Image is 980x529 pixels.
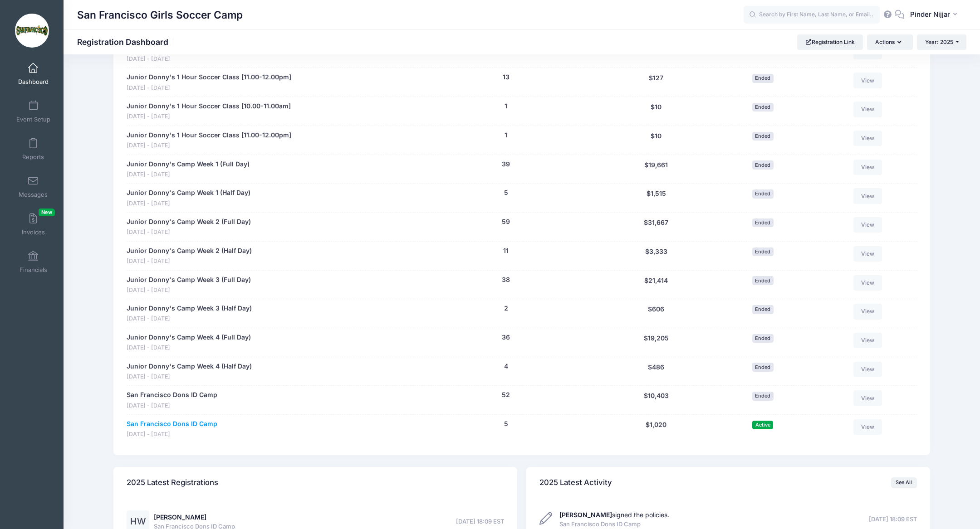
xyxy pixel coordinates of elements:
a: View [853,160,882,175]
a: [PERSON_NAME]signed the policies. [559,511,669,519]
span: Ended [752,276,774,285]
span: Messages [19,191,48,199]
button: 4 [504,362,508,371]
span: San Francisco Dons ID Camp [559,520,669,529]
span: Ended [752,392,774,400]
a: View [853,362,882,377]
input: Search by First Name, Last Name, or Email... [744,6,880,24]
div: $10,403 [601,390,711,410]
span: New [39,209,55,216]
div: $127 [601,73,711,92]
a: InvoicesNew [12,209,55,240]
span: Ended [752,305,774,314]
span: Ended [752,334,774,343]
a: View [853,73,882,88]
button: 13 [503,73,510,82]
span: [DATE] - [DATE] [127,55,291,63]
div: $21,414 [601,275,711,295]
div: $606 [601,304,711,323]
a: Junior Donny's Camp Week 4 (Half Day) [127,362,252,371]
button: Year: 2025 [917,34,966,50]
button: Pinder Nijjar [904,5,966,25]
h1: Registration Dashboard [77,37,176,47]
img: San Francisco Girls Soccer Camp [15,14,49,48]
button: 38 [502,275,510,285]
span: [DATE] - [DATE] [127,170,250,179]
a: Junior Donny's 1 Hour Soccer Class [11.00-12.00pm] [127,131,291,140]
a: View [853,102,882,117]
button: 11 [503,246,509,256]
span: Ended [752,218,774,227]
button: 5 [504,419,508,429]
button: 59 [502,217,510,227]
span: Ended [752,132,774,141]
span: Ended [752,363,774,371]
button: 1 [505,102,507,111]
div: $3,333 [601,246,711,266]
span: Ended [752,248,774,256]
div: $10 [601,102,711,121]
span: [DATE] 18:09 EST [456,517,504,526]
button: Actions [867,34,912,50]
span: [DATE] - [DATE] [127,402,217,410]
span: [DATE] - [DATE] [127,373,252,381]
span: Invoices [22,228,45,236]
a: Junior Donny's Camp Week 2 (Half Day) [127,246,252,256]
h1: San Francisco Girls Soccer Camp [77,5,243,25]
a: Junior Donny's Camp Week 2 (Full Day) [127,217,251,227]
span: Pinder Nijjar [910,10,950,19]
a: Junior Donny's Camp Week 1 (Full Day) [127,160,250,169]
div: $1,515 [601,188,711,208]
span: [DATE] - [DATE] [127,112,291,121]
a: Junior Donny's Camp Week 3 (Full Day) [127,275,251,285]
a: View [853,304,882,319]
button: 36 [502,333,510,342]
span: [DATE] - [DATE] [127,344,251,352]
span: Year: 2025 [925,39,953,45]
span: [DATE] - [DATE] [127,199,250,208]
a: View [853,419,882,435]
a: Junior Donny's 1 Hour Soccer Class [10.00-11.00am] [127,102,291,111]
a: [PERSON_NAME] [154,513,206,521]
a: View [853,333,882,348]
a: Registration Link [797,34,863,50]
span: Ended [752,160,774,169]
h4: 2025 Latest Activity [539,470,612,495]
a: View [853,275,882,291]
span: Active [752,421,773,429]
a: Messages [12,171,55,203]
button: 1 [505,131,507,140]
span: Event Setup [16,116,50,123]
span: [DATE] - [DATE] [127,315,252,323]
a: HW [127,518,149,526]
button: 5 [504,188,508,198]
button: 52 [502,390,510,400]
a: Reports [12,133,55,165]
a: Dashboard [12,58,55,90]
span: Dashboard [18,78,49,86]
span: [DATE] - [DATE] [127,141,291,150]
a: Junior Donny's 1 Hour Soccer Class [11.00-12.00pm] [127,73,291,82]
a: Financials [12,246,55,278]
a: View [853,217,882,233]
a: San Francisco Dons ID Camp [127,390,217,400]
a: See All [891,477,917,488]
h4: 2025 Latest Registrations [127,470,218,495]
a: Junior Donny's Camp Week 3 (Half Day) [127,304,252,313]
span: [DATE] 18:09 EST [869,515,917,524]
button: 39 [502,160,510,169]
span: [DATE] - [DATE] [127,257,252,266]
button: 2 [504,304,508,313]
span: [DATE] - [DATE] [127,84,291,92]
a: View [853,246,882,262]
a: View [853,188,882,204]
strong: [PERSON_NAME] [559,511,612,519]
span: Ended [752,189,774,198]
a: Junior Donny's Camp Week 4 (Full Day) [127,333,251,342]
span: Financials [20,266,47,274]
div: $486 [601,362,711,381]
div: $31,667 [601,217,711,237]
a: San Francisco Dons ID Camp [127,419,217,429]
span: Ended [752,74,774,83]
a: Event Setup [12,96,55,127]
